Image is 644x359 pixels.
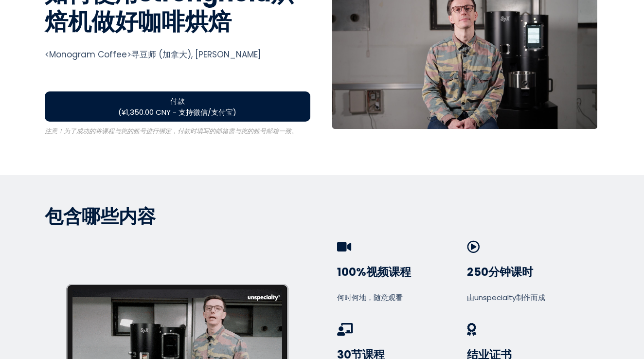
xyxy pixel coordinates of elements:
span: 付款 (¥1,350.00 CNY - 支持微信/支付宝) [118,95,236,118]
div: 由unspecialty制作而成 [467,292,593,303]
p: 包含哪些内容 [45,204,599,228]
h3: 100%视频课程 [337,265,463,280]
h3: 250分钟课时 [467,265,593,280]
span: 注意！为了成功的将课程与您的账号进行绑定，付款时填写的邮箱需与您的账号邮箱一致。 [45,126,298,136]
div: 何时何地，随意观看 [337,292,463,303]
div: <Monogram Coffee>寻豆师 (加拿大), [PERSON_NAME] [45,48,310,61]
button: 付款(¥1,350.00 CNY - 支持微信/支付宝) [45,91,310,122]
